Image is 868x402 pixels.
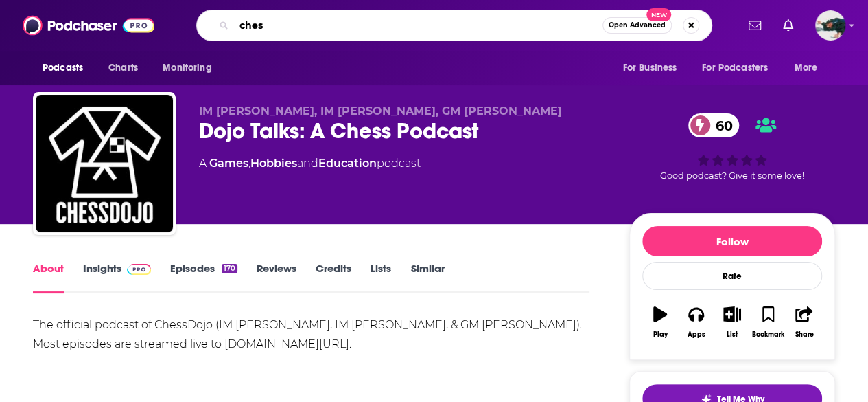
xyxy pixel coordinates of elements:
[248,157,250,170] span: ,
[318,157,377,170] a: Education
[153,55,229,81] button: open menu
[199,155,421,172] div: A podcast
[786,298,822,347] button: Share
[678,298,714,347] button: Apps
[642,262,822,290] div: Rate
[629,104,835,190] div: 60Good podcast? Give it some love!
[99,55,146,81] a: Charts
[702,58,768,78] span: For Podcasters
[622,58,677,78] span: For Business
[815,10,845,41] img: User Profile
[83,262,151,293] a: InsightsPodchaser Pro
[602,17,672,34] button: Open AdvancedNew
[316,262,351,293] a: Credits
[702,113,740,137] span: 60
[714,298,750,347] button: List
[727,331,738,339] div: List
[36,95,173,232] img: Dojo Talks: A Chess Podcast
[127,264,151,275] img: Podchaser Pro
[815,10,845,41] button: Show profile menu
[785,55,835,81] button: open menu
[33,55,101,81] button: open menu
[199,104,562,118] span: IM [PERSON_NAME], IM [PERSON_NAME], GM [PERSON_NAME]
[410,262,444,293] a: Similar
[23,12,154,38] img: Podchaser - Follow, Share and Rate Podcasts
[257,262,296,293] a: Reviews
[642,226,822,256] button: Follow
[660,170,804,181] span: Good podcast? Give it some love!
[795,58,818,78] span: More
[234,14,602,36] input: Search podcasts, credits, & more...
[688,331,705,339] div: Apps
[613,55,694,81] button: open menu
[371,262,391,293] a: Lists
[250,157,297,170] a: Hobbies
[297,157,318,170] span: and
[170,262,237,293] a: Episodes170
[196,10,712,41] div: Search podcasts, credits, & more...
[222,264,237,273] div: 170
[653,331,668,339] div: Play
[688,113,740,137] a: 60
[752,331,784,339] div: Bookmark
[33,315,589,354] div: The official podcast of ChessDojo (IM [PERSON_NAME], IM [PERSON_NAME], & GM [PERSON_NAME]). Most ...
[108,58,138,78] span: Charts
[609,22,666,29] span: Open Advanced
[777,14,799,37] a: Show notifications dropdown
[795,331,813,339] div: Share
[43,58,83,78] span: Podcasts
[815,10,845,41] span: Logged in as fsg.publicity
[209,157,248,170] a: Games
[750,298,786,347] button: Bookmark
[642,298,678,347] button: Play
[693,55,788,81] button: open menu
[33,262,64,293] a: About
[163,58,211,78] span: Monitoring
[743,14,766,37] a: Show notifications dropdown
[646,8,671,21] span: New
